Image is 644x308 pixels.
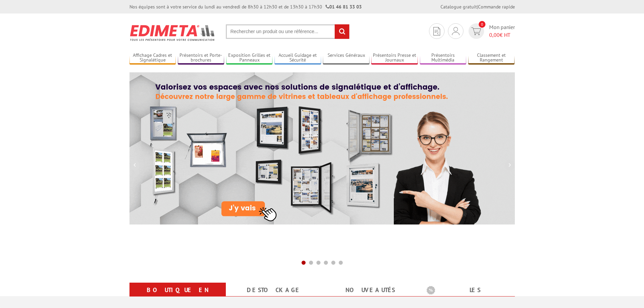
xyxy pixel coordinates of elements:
[489,31,515,39] span: € HT
[440,3,515,10] div: |
[326,4,362,10] strong: 01 46 81 33 03
[479,21,485,28] span: 0
[427,284,511,298] b: Les promotions
[478,4,515,10] a: Commande rapide
[323,52,369,64] a: Services Généraux
[335,24,349,39] input: rechercher
[452,27,459,35] img: devis rapide
[226,52,273,64] a: Exposition Grilles et Panneaux
[178,52,224,64] a: Présentoirs et Porte-brochures
[330,284,410,296] a: nouveautés
[440,4,477,10] a: Catalogue gratuit
[467,23,515,39] a: devis rapide 0 Mon panier 0,00€ HT
[420,52,467,64] a: Présentoirs Multimédia
[226,24,350,39] input: Rechercher un produit ou une référence...
[234,284,314,296] a: Destockage
[275,52,321,64] a: Accueil Guidage et Sécurité
[489,31,500,38] span: 0,00
[433,27,440,35] img: devis rapide
[129,52,176,64] a: Affichage Cadres et Signalétique
[468,52,515,64] a: Classement et Rangement
[471,27,481,35] img: devis rapide
[489,23,515,39] span: Mon panier
[129,20,216,45] img: Présentoir, panneau, stand - Edimeta - PLV, affichage, mobilier bureau, entreprise
[371,52,418,64] a: Présentoirs Presse et Journaux
[129,3,362,10] div: Nos équipes sont à votre service du lundi au vendredi de 8h30 à 12h30 et de 13h30 à 17h30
